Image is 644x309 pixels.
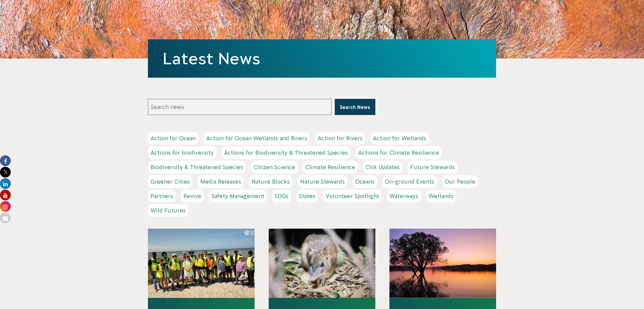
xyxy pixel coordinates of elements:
[370,132,429,145] a: Action for Wetlands
[148,132,199,145] a: Action for Ocean
[148,161,246,173] a: Biodiversity & Threatened Species
[209,190,267,202] a: Safety Management
[442,175,478,188] a: Our People
[323,190,382,202] a: Volunteer Spotlight
[249,175,292,188] a: Nature Blocks
[387,190,421,202] a: Waterways
[426,190,456,202] a: Wetlands
[148,99,331,115] input: Search news
[221,146,351,159] a: Actions for Biodiversity & Threatened Species
[356,146,442,159] a: Actions for Climate Resilience
[148,146,216,159] a: Actions for biodiversity
[181,190,204,202] a: Revive
[363,161,402,173] a: CVA Updates
[148,190,176,202] a: Partners
[198,175,244,188] a: Media Releases
[296,190,318,202] a: States
[148,204,189,217] a: Wild Futures
[335,99,375,115] button: Search News
[163,49,260,68] a: Latest News
[272,190,291,202] a: SDGs
[382,175,437,188] a: On-ground Events
[303,161,358,173] a: Climate Resilience
[204,132,310,145] a: Action for Ocean Wetlands and Rivers
[315,132,365,145] a: Action for Rivers
[353,175,377,188] a: Oceans
[298,175,347,188] a: Nature Stewards
[148,175,193,188] a: Greener Cities
[408,161,458,173] a: Future Stewards
[251,161,298,173] a: Citizen Science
